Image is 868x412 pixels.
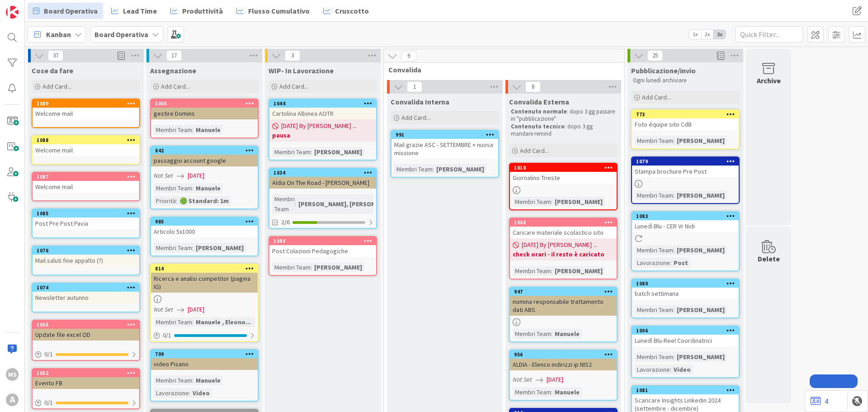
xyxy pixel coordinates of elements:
div: Membri Team [272,147,311,157]
div: 1052Evento FB [33,369,139,389]
div: 1086Post Colazioni Pedagogiche [269,237,376,257]
div: Video [190,388,212,398]
span: Add Card... [401,114,430,122]
div: Manuele , Eleono... [193,317,253,327]
a: 1087Welcome mail [32,172,140,201]
div: Membri Team [513,197,551,207]
div: Membri Team [635,352,673,362]
div: 1034 [274,170,376,176]
div: Membri Team [635,190,673,200]
div: 1005 [155,100,258,107]
div: 1052 [33,369,139,377]
div: Video [671,365,693,374]
span: : [192,375,193,385]
div: 1034 [269,169,376,177]
div: Post [671,258,690,268]
div: Welcome mail [33,181,139,193]
div: 956ALDIA - Elenco indirizzi ip NIS2 [510,350,617,370]
a: 4 [811,396,828,407]
div: Aldia On The Road - [PERSON_NAME] [269,177,376,189]
div: Membri Team [154,243,192,253]
span: Assegnazione [150,66,196,75]
div: 1076 [33,246,139,255]
span: : [673,136,675,146]
span: 2/6 [281,218,290,227]
div: passaggio account google [151,155,258,166]
span: Add Card... [161,82,190,90]
div: 1088 [37,137,139,143]
div: 1089 [37,100,139,107]
div: 1068Caricare materiale scolastico sito [510,218,617,238]
span: : [551,197,552,207]
div: Update file excel OD [33,329,139,341]
a: Flusso Cumulativo [231,3,315,19]
div: 1085Post Pre Post Pavia [33,209,139,229]
div: A [6,393,19,406]
span: : [673,352,675,362]
span: 1 [407,81,422,92]
a: 1074Newsletter autunno [32,283,140,313]
span: : [551,329,552,339]
div: Foto équipe sito CdB [632,118,739,130]
span: 8 [525,81,541,92]
span: : [551,387,552,397]
div: 1055Update file excel OD [33,321,139,341]
div: 1034Aldia On The Road - [PERSON_NAME] [269,169,376,189]
div: 1086 [269,237,376,245]
div: 1087 [33,173,139,181]
span: : [673,305,675,315]
a: 1079Stampa brochure Pre PostMembri Team:[PERSON_NAME] [631,156,740,204]
div: Manuele [552,387,582,397]
div: [PERSON_NAME] [675,190,727,200]
a: Lead Time [106,3,162,19]
div: 1083 [632,212,739,220]
span: : [673,190,675,200]
div: 1080batch settimana [632,279,739,299]
span: WIP- In Lavorazione [269,66,334,75]
strong: Contenuto normale [511,108,567,115]
div: 947nomina responsabile trattamento dati ABS [510,288,617,316]
span: 3x [713,30,726,39]
div: 814 [155,265,258,272]
a: 1005gestire DominsMembri Team:Manuele [150,99,259,138]
div: gestire Domins [151,108,258,119]
span: 1x [689,30,701,39]
div: MS [6,368,19,381]
a: 1044Cartolina Albinea AOTR[DATE] By [PERSON_NAME] ...pausaMembri Team:[PERSON_NAME] [269,99,377,161]
div: 985 [155,218,258,225]
div: 1087 [37,174,139,180]
span: : [189,388,190,398]
div: Membri Team [635,245,673,255]
a: 985Articolo 5x1000Membri Team:[PERSON_NAME] [150,217,259,256]
span: 9 [401,51,416,62]
a: 814Ricerca e analisi competitor (pagina IG)Not Set[DATE]Membri Team:Manuele , Eleono...0/1 [150,264,259,342]
div: 1083 [636,213,739,219]
div: Post Pre Post Pavia [33,218,139,229]
div: Lunedì Blu-Reel Coordinatrici [632,335,739,346]
div: 1076Mail saluti fine appalto (?) [33,246,139,266]
div: 1086 [274,238,376,244]
div: [PERSON_NAME] [434,164,486,174]
div: 1005gestire Domins [151,99,258,119]
div: 842 [155,147,258,154]
a: 1086Post Colazioni PedagogicheMembri Team:[PERSON_NAME] [269,236,377,276]
div: Manuele [193,183,223,193]
div: Lavorazione [635,258,670,268]
div: 709 [151,350,258,358]
i: Not Set [154,171,173,180]
a: 1068Caricare materiale scolastico sito[DATE] By [PERSON_NAME] ...check orari - il resto è caricat... [509,218,618,279]
div: 1074 [37,284,139,291]
span: : [176,196,177,206]
div: Membri Team [635,305,673,315]
div: 947 [514,289,617,295]
div: Membri Team [635,136,673,146]
a: 1089Welcome mail [32,99,140,128]
div: Membri Team [513,329,551,339]
span: Cose da fare [32,66,73,75]
span: [DATE] [547,375,563,384]
div: 0/1 [151,330,258,341]
div: ALDIA - Elenco indirizzi ip NIS2 [510,359,617,370]
div: 1074Newsletter autunno [33,284,139,303]
div: Ricerca e analisi competitor (pagina IG) [151,273,258,293]
div: Priorità [154,196,176,206]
